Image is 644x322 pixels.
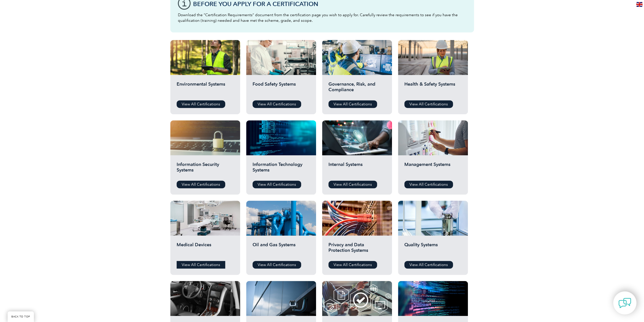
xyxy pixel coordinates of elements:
[177,261,225,269] a: View All Certifications
[404,242,462,257] h2: Quality Systems
[253,242,310,257] h2: Oil and Gas Systems
[253,181,301,188] a: View All Certifications
[253,162,310,177] h2: Information Technology Systems
[328,81,386,97] h2: Governance, Risk, and Compliance
[253,261,301,269] a: View All Certifications
[328,181,377,188] a: View All Certifications
[253,100,301,108] a: View All Certifications
[178,12,466,23] p: Download the “Certification Requirements” document from the certification page you wish to apply ...
[328,100,377,108] a: View All Certifications
[404,181,453,188] a: View All Certifications
[404,100,453,108] a: View All Certifications
[618,297,631,309] img: contact-chat.png
[328,242,386,257] h2: Privacy and Data Protection Systems
[636,2,642,7] img: en
[177,242,234,257] h2: Medical Devices
[253,81,310,97] h2: Food Safety Systems
[177,181,225,188] a: View All Certifications
[177,100,225,108] a: View All Certifications
[404,81,462,97] h2: Health & Safety Systems
[177,81,234,97] h2: Environmental Systems
[328,162,386,177] h2: Internal Systems
[193,1,466,7] h3: Before You Apply For a Certification
[8,311,34,322] a: BACK TO TOP
[328,261,377,269] a: View All Certifications
[404,162,462,177] h2: Management Systems
[404,261,453,269] a: View All Certifications
[177,162,234,177] h2: Information Security Systems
